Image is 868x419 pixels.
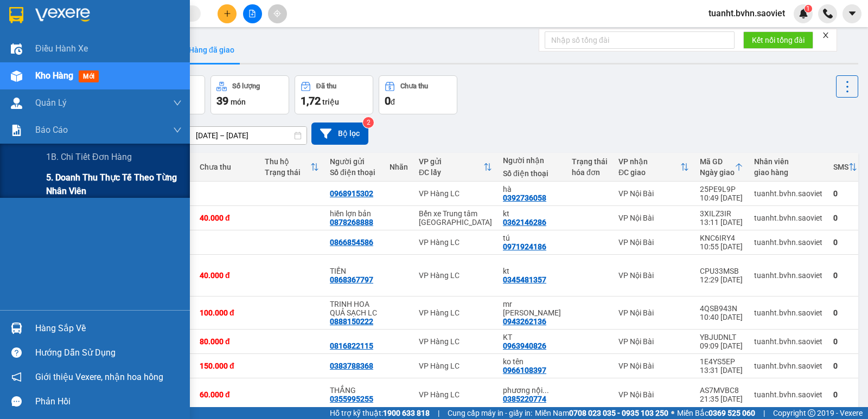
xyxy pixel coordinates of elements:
div: VP Nội Bài [618,308,689,317]
div: Nhân viên [754,157,822,166]
span: Miền Nam [535,407,668,419]
span: caret-down [847,9,857,18]
div: hóa đơn [572,168,608,177]
button: Kết nối tổng đài [743,31,813,49]
span: Điều hành xe [35,42,88,55]
span: 5. Doanh thu thực tế theo từng nhân viên [46,171,182,198]
div: hà [503,185,561,194]
span: file-add [248,10,256,17]
div: Trạng thái [572,157,608,166]
strong: 1900 633 818 [383,409,430,417]
div: 0968915302 [330,189,373,198]
div: 40.000 đ [200,271,254,280]
div: VP Hàng LC [419,271,492,280]
span: Báo cáo [35,123,68,137]
img: warehouse-icon [11,43,22,55]
span: ⚪️ [671,411,674,415]
div: 12:29 [DATE] [700,275,743,284]
div: Mã GD [700,157,735,166]
span: 1,72 [301,94,321,107]
th: Toggle SortBy [828,153,863,182]
th: Toggle SortBy [694,153,749,182]
span: Cung cấp máy in - giấy in: [448,407,532,419]
div: 10:55 [DATE] [700,242,743,251]
button: aim [268,4,287,23]
div: ĐC lấy [419,168,483,177]
img: logo-vxr [9,7,23,23]
div: ko tên [503,357,561,366]
div: kt [503,267,561,275]
div: 0878268888 [330,218,373,227]
span: Quản Lý [35,96,67,109]
div: 0 [833,337,857,346]
button: Hàng đã giao [180,37,243,63]
div: tuanht.bvhn.saoviet [754,308,822,317]
div: 0383788368 [330,362,373,370]
div: Trạng thái [265,168,310,177]
sup: 1 [805,5,812,12]
span: Kết nối tổng đài [752,34,805,46]
div: Chưa thu [400,82,428,90]
div: Số điện thoại [330,168,379,177]
div: SMS [833,163,848,171]
button: caret-down [843,4,861,23]
span: Hỗ trợ kỹ thuật: [330,407,430,419]
div: 0866854586 [330,238,373,247]
div: 40.000 đ [200,214,254,222]
div: 0 [833,238,857,247]
div: 0943262136 [503,317,546,326]
div: YBJUDNLT [700,333,743,341]
div: 10:49 [DATE] [700,194,743,202]
span: triệu [322,98,339,106]
div: mr tạo [503,300,561,317]
div: 150.000 đ [200,362,254,370]
th: Toggle SortBy [259,153,324,182]
div: tuanht.bvhn.saoviet [754,214,822,222]
span: Miền Bắc [677,407,755,419]
img: solution-icon [11,125,22,136]
div: 100.000 đ [200,308,254,317]
span: question-circle [11,347,22,358]
span: plus [224,10,231,17]
div: TRINH HOA QUẢ SẠCH LC [330,300,379,317]
div: Bến xe Trung tâm [GEOGRAPHIC_DATA] [419,209,492,227]
div: 09:09 [DATE] [700,341,743,350]
div: ĐC giao [618,168,680,177]
span: down [173,99,182,107]
div: tuanht.bvhn.saoviet [754,271,822,280]
div: Hàng sắp về [35,320,182,337]
span: mới [79,70,99,82]
strong: 0708 023 035 - 0935 103 250 [569,409,668,417]
div: VP Nội Bài [618,337,689,346]
div: VP Nội Bài [618,271,689,280]
button: Số lượng39món [210,75,289,114]
span: Giới thiệu Vexere, nhận hoa hồng [35,370,163,384]
button: Bộ lọc [311,123,368,145]
div: Thu hộ [265,157,310,166]
div: kt [503,209,561,218]
div: Số điện thoại [503,169,561,178]
div: 13:11 [DATE] [700,218,743,227]
span: | [438,407,439,419]
div: 0816822115 [330,341,373,350]
span: đ [391,98,395,106]
span: tuanht.bvhn.saoviet [700,7,794,20]
div: 0971924186 [503,242,546,251]
div: tú [503,234,561,242]
div: Đã thu [316,82,336,90]
div: VP Nội Bài [618,214,689,222]
div: tuanht.bvhn.saoviet [754,189,822,198]
div: Nhãn [390,163,408,171]
button: Chưa thu0đ [379,75,457,114]
div: VP Hàng LC [419,362,492,370]
div: 0 [833,308,857,317]
span: | [763,407,765,419]
button: plus [218,4,237,23]
div: Người gửi [330,157,379,166]
div: VP nhận [618,157,680,166]
div: 60.000 đ [200,390,254,399]
div: 0 [833,189,857,198]
span: 1B. Chi tiết đơn hàng [46,150,132,164]
div: VP Nội Bài [618,362,689,370]
div: 13:31 [DATE] [700,366,743,375]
